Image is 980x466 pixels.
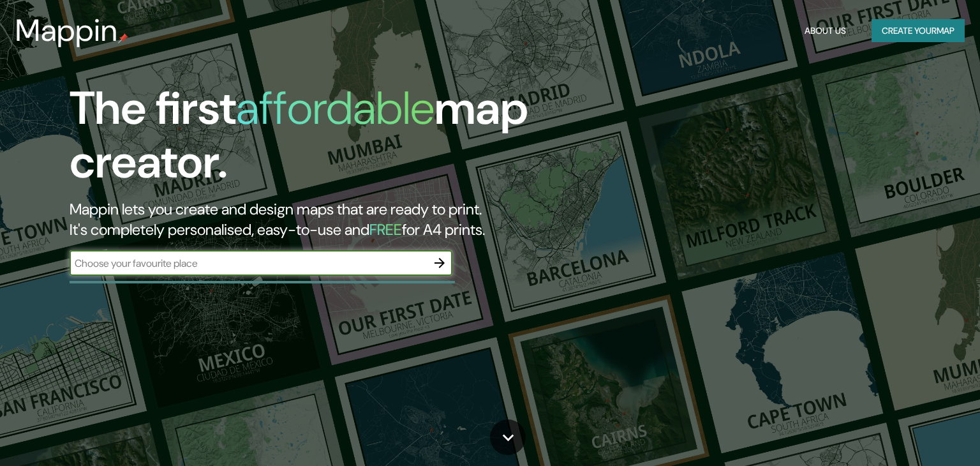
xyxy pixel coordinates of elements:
[70,256,427,271] input: Choose your favourite place
[15,13,118,49] h3: Mappin
[369,220,402,239] h5: FREE
[799,19,851,43] button: About Us
[70,199,560,240] h2: Mappin lets you create and design maps that are ready to print. It's completely personalised, eas...
[118,33,128,43] img: mappin-pin
[872,19,965,43] button: Create yourmap
[70,82,560,199] h1: The first map creator.
[236,79,434,138] h1: affordable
